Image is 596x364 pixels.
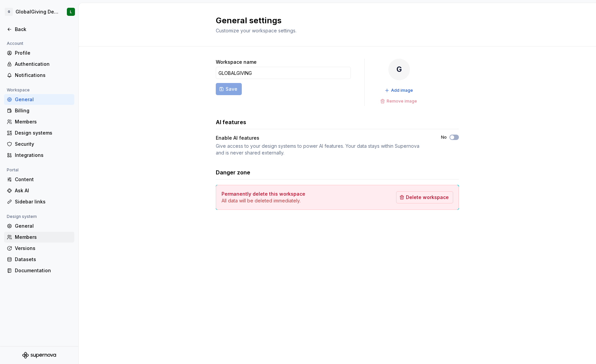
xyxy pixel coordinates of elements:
h2: General settings [216,15,451,26]
div: Content [15,176,72,183]
a: Design systems [4,128,74,138]
div: Account [4,39,26,48]
div: Datasets [15,256,72,263]
a: General [4,94,74,105]
div: G [5,8,13,16]
div: Billing [15,107,72,114]
div: Members [15,118,72,125]
div: Documentation [15,267,72,274]
div: Integrations [15,152,72,159]
div: G [388,59,410,80]
p: All data will be deleted immediately. [222,197,305,204]
h4: Permanently delete this workspace [222,191,305,197]
div: Sidebar links [15,198,72,205]
span: Customize your workspace settings. [216,28,296,33]
a: Security [4,139,74,149]
span: Delete workspace [406,194,449,201]
a: Notifications [4,70,74,81]
a: General [4,221,74,231]
button: GGlobalGiving Design SystemL [1,4,77,19]
div: Authentication [15,61,72,67]
a: Authentication [4,59,74,69]
a: Versions [4,243,74,254]
div: Design system [4,213,40,221]
a: Integrations [4,150,74,161]
h3: AI features [216,118,246,126]
div: L [70,9,72,15]
a: Sidebar links [4,196,74,207]
div: Notifications [15,72,72,79]
label: No [441,135,447,140]
svg: Supernova Logo [22,352,56,359]
div: Security [15,141,72,147]
div: General [15,96,72,103]
a: Profile [4,48,74,58]
a: Members [4,116,74,127]
div: Portal [4,166,21,174]
div: Members [15,234,72,241]
div: Design systems [15,130,72,136]
a: Documentation [4,265,74,276]
a: Members [4,232,74,243]
div: Ask AI [15,187,72,194]
div: Back [15,26,72,33]
div: Give access to your design systems to power AI features. Your data stays within Supernova and is ... [216,143,429,156]
a: Billing [4,105,74,116]
a: Datasets [4,254,74,265]
span: Add image [391,88,413,93]
div: Profile [15,50,72,56]
div: Enable AI features [216,135,259,141]
div: Versions [15,245,72,252]
button: Delete workspace [396,191,453,203]
a: Back [4,24,74,35]
label: Workspace name [216,59,257,65]
button: Add image [383,86,416,95]
a: Content [4,174,74,185]
div: GlobalGiving Design System [16,8,59,15]
a: Ask AI [4,185,74,196]
div: General [15,223,72,229]
h3: Danger zone [216,168,250,176]
div: Workspace [4,86,32,94]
